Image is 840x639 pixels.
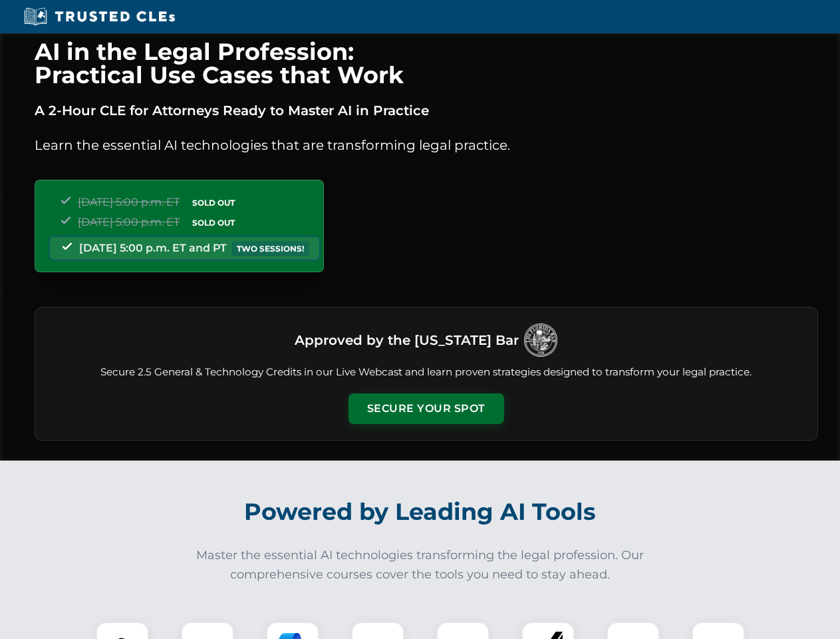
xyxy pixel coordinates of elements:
span: [DATE] 5:00 p.m. ET [78,196,180,208]
span: SOLD OUT [188,216,239,230]
span: [DATE] 5:00 p.m. ET [78,216,180,228]
p: Secure 2.5 General & Technology Credits in our Live Webcast and learn proven strategies designed ... [51,365,801,380]
h1: AI in the Legal Profession: Practical Use Cases that Work [35,40,818,87]
span: SOLD OUT [188,196,239,210]
img: Trusted CLEs [20,7,179,27]
h2: Powered by Leading AI Tools [52,489,789,535]
button: Secure Your Spot [349,393,504,424]
p: A 2-Hour CLE for Attorneys Ready to Master AI in Practice [35,100,818,121]
h3: Approved by the [US_STATE] Bar [295,328,519,352]
p: Master the essential AI technologies transforming the legal profession. Our comprehensive courses... [188,546,653,584]
p: Learn the essential AI technologies that are transforming legal practice. [35,134,818,156]
img: Logo [524,323,557,357]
